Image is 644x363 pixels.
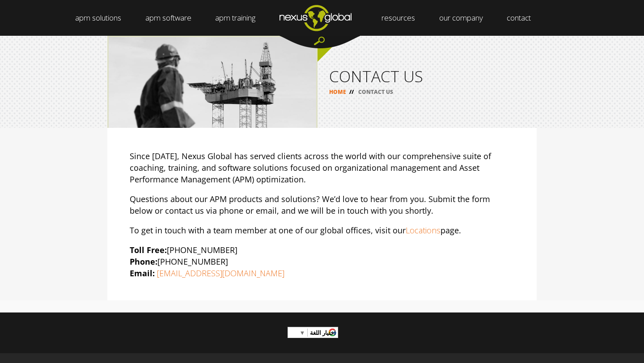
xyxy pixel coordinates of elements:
p: To get in touch with a team member at one of our global offices, visit our page. [130,224,514,236]
a: HOME [329,88,346,96]
strong: Toll Free: [130,245,167,255]
a: اختيار اللغة​ [300,326,336,340]
span: ​ [307,329,308,337]
span: ▼ [300,329,305,337]
h1: CONTACT US [329,68,525,84]
p: [PHONE_NUMBER] [PHONE_NUMBER] [130,244,514,279]
strong: Email: [130,268,155,279]
strong: Phone: [130,256,157,267]
a: Locations [406,225,441,236]
span: اختيار اللغة [310,329,336,337]
p: Since [DATE], Nexus Global has served clients across the world with our comprehensive suite of co... [130,150,514,185]
p: Questions about our APM products and solutions? We’d love to hear from you. Submit the form below... [130,193,514,216]
a: [EMAIL_ADDRESS][DOMAIN_NAME] [157,268,284,279]
span: // [346,88,357,96]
